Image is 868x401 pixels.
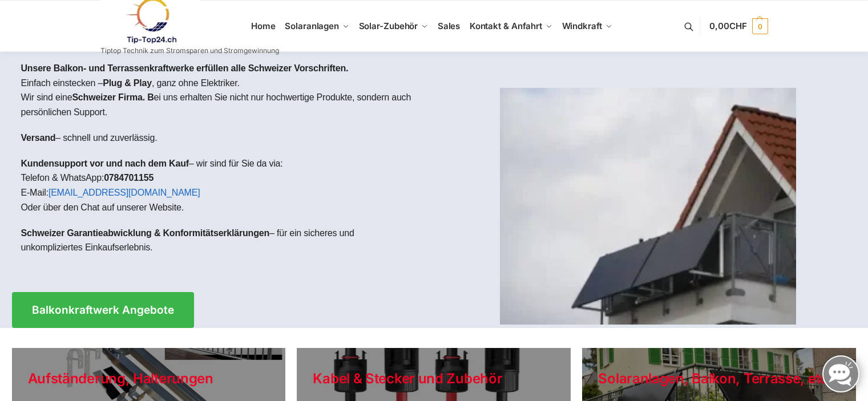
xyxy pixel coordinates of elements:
a: Balkonkraftwerk Angebote [12,292,194,328]
p: – schnell und zuverlässig. [21,131,425,145]
span: Kontakt & Anfahrt [470,21,542,31]
strong: Schweizer Garantieabwicklung & Konformitätserklärungen [21,228,270,238]
span: Solar-Zubehör [359,21,418,31]
span: Sales [438,21,461,31]
a: 0,00CHF 0 [709,9,768,43]
a: Windkraft [557,1,617,52]
a: Solar-Zubehör [354,1,433,52]
p: Wir sind eine ei uns erhalten Sie nicht nur hochwertige Produkte, sondern auch persönlichen Support. [21,90,425,119]
strong: Schweizer Firma. B [72,92,154,102]
strong: Versand [21,133,56,143]
span: 0 [752,18,768,34]
a: Sales [433,1,465,52]
span: CHF [729,21,747,31]
div: Einfach einstecken – , ganz ohne Elektriker. [12,52,434,275]
p: Tiptop Technik zum Stromsparen und Stromgewinnung [100,47,279,54]
a: [EMAIL_ADDRESS][DOMAIN_NAME] [49,188,200,197]
p: – wir sind für Sie da via: Telefon & WhatsApp: E-Mail: Oder über den Chat auf unserer Website. [21,156,425,214]
a: Solaranlagen [280,1,354,52]
img: Home 1 [500,88,796,325]
span: Solaranlagen [285,21,339,31]
strong: Kundensupport vor und nach dem Kauf [21,159,189,168]
span: 0,00 [709,21,746,31]
span: Balkonkraftwerk Angebote [32,305,174,315]
strong: 0784701155 [104,173,154,183]
p: – für ein sicheres und unkompliziertes Einkaufserlebnis. [21,226,425,255]
a: Kontakt & Anfahrt [465,1,557,52]
strong: Plug & Play [103,78,152,88]
span: Windkraft [562,21,602,31]
strong: Unsere Balkon- und Terrassenkraftwerke erfüllen alle Schweizer Vorschriften. [21,63,349,73]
